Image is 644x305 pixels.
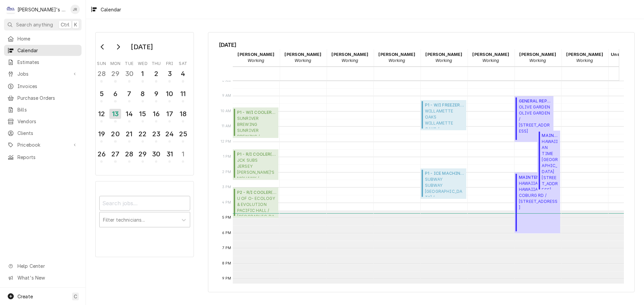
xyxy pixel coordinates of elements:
div: [Service] GENERAL REPAIRS OLIVE GARDEN OLIVE GARDEN / 1077 VALLEY RIVER WAY, EUGENE, OR 97401 ID:... [515,96,553,142]
div: Calendar Filters [99,190,190,234]
div: 21 [124,129,135,139]
div: P1 - ICE MACHINE(Uninvoiced)SUBWAYSUBWAY [GEOGRAPHIC_DATA] / [STREET_ADDRESS][PERSON_NAME] [421,168,467,199]
em: Working [248,58,264,63]
div: GENERAL REPAIRS(Uninvoiced)OLIVE GARDENOLIVE GARDEN / [STREET_ADDRESS] [515,96,553,142]
span: U OF O- ECOLOGY & EVOLUTION PACIFIC HALL / [GEOGRAPHIC_DATA][US_STATE] [237,196,276,216]
span: P1 - ICE MACHINE ( Uninvoiced ) [425,170,464,176]
div: 20 [110,129,120,139]
div: [Service] P1 - W/I FREEZER WILLAMETTE OAKS WILLAMETTE OAKS / 455 ALEXANDER LOOP, EUGENE, OR 97401... [421,100,467,131]
span: JCK SUBS JERSEY [PERSON_NAME]'S MOHAWK / [STREET_ADDRESS] [237,157,276,178]
span: 3 PM [220,184,233,190]
div: MAINTENANCE(Uninvoiced)HAWAIIAN TIME[GEOGRAPHIC_DATA][STREET_ADDRESS] [537,131,560,192]
span: SUBWAY SUBWAY [GEOGRAPHIC_DATA] / [STREET_ADDRESS][PERSON_NAME] [425,176,464,197]
strong: [PERSON_NAME] [472,52,509,57]
a: Invoices [4,81,82,92]
div: 23 [151,129,161,139]
div: 6 [110,89,120,99]
a: Bills [4,104,82,115]
a: Vendors [4,116,82,127]
div: 29 [110,69,120,79]
div: C [6,5,15,14]
th: Sunday [95,59,108,67]
em: Working [435,58,452,63]
div: 10 [164,89,175,99]
div: 1 [178,149,188,159]
div: Clay's Refrigeration's Avatar [6,5,15,14]
div: 31 [164,149,175,159]
div: 16 [151,109,161,119]
input: Search jobs... [99,196,190,211]
a: Go to Pricebook [4,139,82,150]
div: Joey Brabb - Working [374,49,421,66]
div: 19 [96,129,107,139]
span: Clients [17,130,78,137]
div: Calendar Calendar [208,32,635,292]
span: K [74,21,77,28]
span: Home [17,35,78,42]
span: P1 - R/I COOLER ( Parts Needed/Research ) [237,151,276,157]
em: Working [341,58,358,63]
a: Estimates [4,57,82,68]
strong: [PERSON_NAME] [284,52,321,57]
span: 12 PM [219,139,233,144]
span: 9 AM [220,93,233,98]
div: 22 [138,129,148,139]
span: 11 AM [220,124,233,129]
th: Wednesday [136,59,149,67]
strong: [PERSON_NAME] [378,52,415,57]
em: Working [388,58,405,63]
span: 1 PM [221,154,233,159]
strong: [PERSON_NAME] [566,52,603,57]
a: Go to What's New [4,272,82,283]
div: 28 [124,149,135,159]
th: Monday [108,59,122,67]
div: [Service] P1 - ICE MACHINE SUBWAY SUBWAY HARRISBURG / 305 SMITH ST, HARRISBURG, OR 97446 ID: JOB-... [421,168,467,199]
a: Reports [4,152,82,163]
div: 30 [124,69,135,79]
span: 10 AM [219,108,233,114]
a: Clients [4,128,82,139]
div: 9 [151,89,161,99]
span: Estimates [17,59,78,66]
div: 27 [110,149,120,159]
div: Mikah Levitt-Freimuth - Working [515,49,561,66]
span: OLIVE GARDEN OLIVE GARDEN / [STREET_ADDRESS] [519,104,551,134]
strong: [PERSON_NAME] [237,52,274,57]
div: P1 - W/I COOLER(Customer Needs Estimate)SUNRIVER BREWINGSUNRIVER BREWING / [STREET_ADDRESS] [233,107,279,138]
div: 14 [124,109,135,119]
span: 7 PM [221,245,233,251]
a: Go to Jobs [4,68,82,79]
em: Working [576,58,593,63]
div: P1 - R/I COOLER(Parts Needed/Research)JCK SUBSJERSEY [PERSON_NAME]'S MOHAWK / [STREET_ADDRESS] [233,149,279,180]
div: 13 [109,109,121,119]
div: P2 - R/I COOLER(Active)U OF O- ECOLOGY & EVOLUTIONPACIFIC HALL / [GEOGRAPHIC_DATA][US_STATE] [233,187,279,218]
div: 3 [164,69,175,79]
button: Search anythingCtrlK [4,19,82,30]
div: 7 [124,89,135,99]
strong: [PERSON_NAME] [331,52,368,57]
span: 6 PM [220,230,233,236]
span: Invoices [17,83,78,90]
div: 17 [164,109,175,119]
div: [DATE] [128,41,155,53]
a: Purchase Orders [4,92,82,103]
th: Friday [163,59,176,67]
div: Justin Achter - Working [468,49,515,66]
a: Go to Help Center [4,260,82,272]
span: P1 - W/I COOLER ( Customer Needs Estimate ) [237,109,276,116]
div: 5 [96,89,107,99]
span: P1 - W/I FREEZER ( Uninvoiced ) [425,102,464,108]
span: 4 PM [220,200,233,205]
span: [DATE] [219,41,624,49]
div: 12 [96,109,107,119]
em: Working [482,58,499,63]
span: Reports [17,154,78,161]
span: HAWAIIAN TIME HAWAIIAN TIME COBURG RD / [STREET_ADDRESS] [519,180,558,211]
div: Greg Austin - Working [280,49,327,66]
div: 29 [138,149,148,159]
th: Thursday [150,59,163,67]
div: 26 [96,149,107,159]
strong: [PERSON_NAME] [519,52,556,57]
span: MAINTENANCE ( Uninvoiced ) [542,133,558,139]
a: Home [4,33,82,44]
